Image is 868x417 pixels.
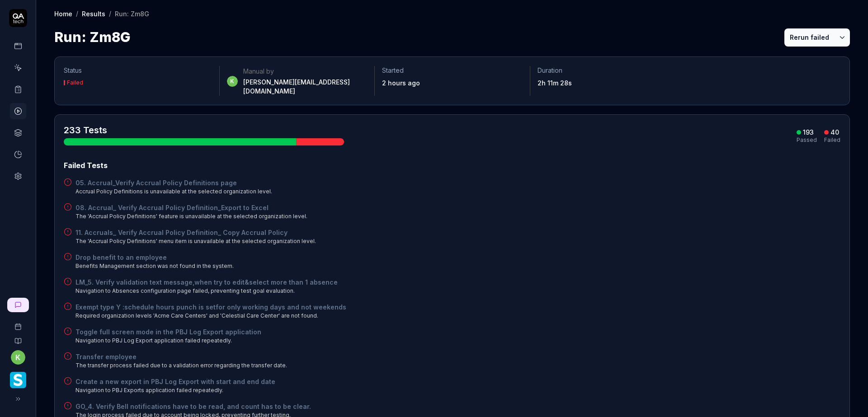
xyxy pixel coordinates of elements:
a: Results [82,9,105,18]
div: Accrual Policy Definitions is unavailable at the selected organization level. [75,187,272,196]
span: k [227,76,238,87]
a: Home [54,9,72,18]
img: Smartlinx Logo [10,372,26,388]
button: k [11,350,25,365]
a: LM_5. Verify validation text message,when try to edit&select more than 1 absence [75,277,338,287]
div: Required organization levels 'Acme Care Centers' and 'Celestial Care Center' are not found. [75,312,346,320]
div: The 'Accrual Policy Definitions' feature is unavailable at the selected organization level. [75,212,307,220]
a: 11. Accruals_ Verify Accrual Policy Definition_ Copy Accrual Policy [75,228,316,237]
div: Passed [797,137,817,143]
div: The transfer process failed due to a validation error regarding the transfer date. [75,361,287,370]
div: / [109,9,111,18]
a: Transfer employee [75,352,287,361]
a: Book a call with us [4,316,32,330]
time: 2 hours ago [382,79,420,87]
div: 40 [830,128,839,136]
div: Failed Tests [64,160,840,171]
div: Navigation to Absences configuration page failed, preventing test goal evaluation. [75,287,338,295]
a: Create a new export in PBJ Log Export with start and end date [75,377,275,386]
time: 2h 11m 28s [538,79,572,87]
div: Navigation to PBJ Exports application failed repeatedly. [75,386,275,394]
div: Manual by [243,67,368,76]
a: Documentation [4,330,32,345]
a: 05. Accrual_Verify Accrual Policy Definitions page [75,178,272,187]
h1: Run: Zm8G [54,27,131,47]
a: New conversation [7,298,29,312]
a: GO_4. Verify Bell notifications have to be read, and count has to be clear. [75,402,311,411]
div: Navigation to PBJ Log Export application failed repeatedly. [75,337,261,345]
a: Toggle full screen mode in the PBJ Log Export application [75,327,261,337]
div: / [76,9,78,18]
div: Failed [824,137,840,143]
a: 08. Accrual_ Verify Accrual Policy Definition_Export to Excel [75,203,307,212]
div: The 'Accrual Policy Definitions' menu item is unavailable at the selected organization level. [75,237,316,245]
p: Status [64,66,212,75]
div: Run: Zm8G [115,9,149,18]
button: Rerun failed [784,28,835,47]
div: 193 [803,128,814,136]
button: Smartlinx Logo [4,365,32,390]
a: Drop benefit to an employee [75,253,234,262]
a: Exempt type Y :schedule hours punch is setfor only working days and not weekends [75,302,346,312]
div: Benefits Management section was not found in the system. [75,262,234,270]
p: Duration [538,66,678,75]
div: Failed [67,80,83,85]
p: Started [382,66,523,75]
span: 233 Tests [64,125,107,136]
div: [PERSON_NAME][EMAIL_ADDRESS][DOMAIN_NAME] [243,78,368,96]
